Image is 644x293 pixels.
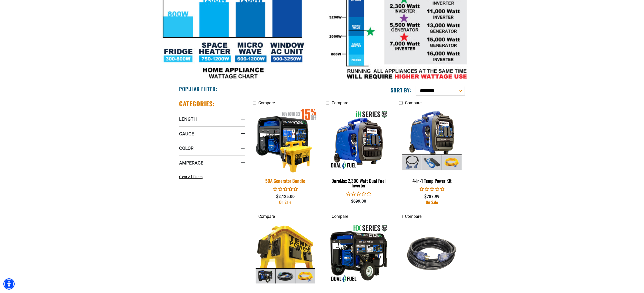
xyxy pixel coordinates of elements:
[179,126,245,141] summary: Gauge
[400,224,464,283] img: black
[326,108,391,191] a: DuroMax 2,300 Watt Dual Fuel Inverter DuroMax 2,300 Watt Dual Fuel Inverter
[3,278,15,290] div: Accessibility Menu
[405,100,421,105] span: Compare
[253,108,318,186] a: 50A Generator Bundle 50A Generator Bundle
[179,100,215,108] h2: Categories:
[179,131,194,137] span: Gauge
[253,224,318,283] img: 4-in-1 Temp Power Kit with 30A Generator
[326,110,391,170] img: DuroMax 2,300 Watt Dual Fuel Inverter
[399,194,465,200] div: $787.99
[179,156,245,170] summary: Amperage
[400,110,464,170] img: 4-in-1 Temp Power Kit
[399,178,465,183] div: 4-in-1 Temp Power Kit
[346,191,371,196] span: 0.00 stars
[399,108,465,186] a: 4-in-1 Temp Power Kit 4-in-1 Temp Power Kit
[179,160,204,166] span: Amperage
[326,224,391,283] img: DuroMax 5,500 Watt Dual Fuel Generator
[332,214,348,219] span: Compare
[259,214,275,219] span: Compare
[253,178,318,183] div: 50A Generator Bundle
[253,200,318,204] div: On Sale
[179,85,217,92] h2: Popular Filter:
[399,200,465,204] div: On Sale
[326,198,391,204] div: $699.00
[179,141,245,155] summary: Color
[179,116,197,122] span: Length
[179,175,203,179] span: Clear All Filters
[332,100,348,105] span: Compare
[249,107,321,173] img: 50A Generator Bundle
[326,178,391,188] div: DuroMax 2,300 Watt Dual Fuel Inverter
[391,87,412,93] label: Sort by:
[273,187,298,192] span: 0.00 stars
[259,100,275,105] span: Compare
[405,214,421,219] span: Compare
[253,194,318,200] div: $2,125.00
[179,145,194,151] span: Color
[179,112,245,126] summary: Length
[420,187,444,192] span: 0.00 stars
[179,174,205,180] a: Clear All Filters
